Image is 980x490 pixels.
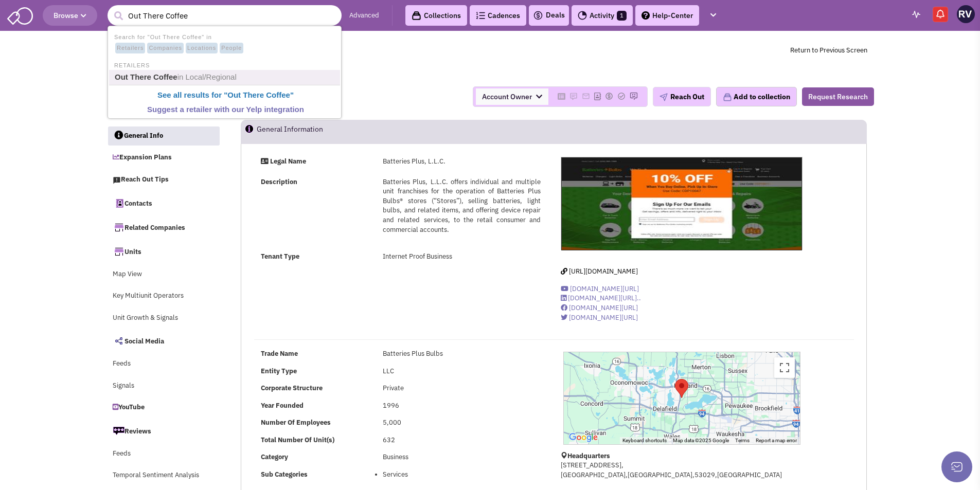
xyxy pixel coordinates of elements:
[660,93,668,101] img: plane.png
[572,5,633,26] a: Activity1
[261,401,304,410] b: Year Founded
[109,31,340,55] li: Search for "Out There Coffee" in
[261,349,298,358] b: Trade Name
[220,43,243,54] span: People
[43,5,97,26] button: Browse
[349,11,379,21] a: Advanced
[261,418,331,427] b: Number Of Employees
[376,367,547,376] div: LLC
[108,354,220,374] a: Feeds
[108,216,220,238] a: Related Companies
[108,241,220,262] a: Units
[108,5,342,26] input: Search
[112,103,340,117] a: Suggest a retailer with our Yelp integration
[108,398,220,418] a: YouTube
[257,120,323,143] h2: General Information
[108,286,220,306] a: Key Multiunit Operators
[569,303,638,312] span: [DOMAIN_NAME][URL]
[566,431,600,444] a: Open this area in Google Maps (opens a new window)
[675,379,688,398] div: Batteries Plus, L.L.C.
[186,43,218,54] span: Locations
[617,92,626,100] img: Please add to your accounts
[622,437,667,444] button: Keyboard shortcuts
[653,87,711,106] button: Reach Out
[569,92,578,100] img: Please add to your accounts
[533,9,565,22] a: Deals
[569,313,638,322] span: [DOMAIN_NAME][URL]
[147,105,304,114] b: Suggest a retailer with our Yelp integration
[716,87,797,106] button: Add to collection
[630,92,638,100] img: Please add to your accounts
[723,93,732,102] img: icon-collection-lavender.png
[561,267,638,276] a: [URL][DOMAIN_NAME]
[802,87,874,106] button: Request Research
[569,267,638,276] span: [URL][DOMAIN_NAME]
[578,11,587,20] img: Activity.png
[376,157,547,167] div: Batteries Plus, L.L.C.
[261,252,299,261] strong: Tenant Type
[261,452,288,461] b: Category
[567,451,610,460] b: Headquarters
[108,308,220,328] a: Unit Growth & Signals
[790,46,867,55] a: Return to Previous Screen
[376,349,547,359] div: Batteries Plus Bulbs
[561,461,803,480] p: [STREET_ADDRESS], [GEOGRAPHIC_DATA],[GEOGRAPHIC_DATA],53029,[GEOGRAPHIC_DATA]
[109,59,340,70] li: RETAILERS
[270,157,306,166] strong: Legal Name
[108,420,220,442] a: Reviews
[561,303,638,312] a: [DOMAIN_NAME][URL]
[533,9,543,22] img: icon-deals.svg
[108,466,220,485] a: Temporal Sentiment Analysis
[108,126,220,146] a: General Info
[635,5,699,26] a: Help-Center
[261,384,323,392] b: Corporate Structure
[261,435,334,444] b: Total Number Of Unit(s)
[566,431,600,444] img: Google
[605,92,613,100] img: Please add to your accounts
[108,148,220,168] a: Expansion Plans
[383,470,540,480] li: Services
[561,294,641,302] a: [DOMAIN_NAME][URL]..
[561,284,639,293] a: [DOMAIN_NAME][URL]
[412,11,421,21] img: icon-collection-lavender-black.svg
[112,70,340,84] a: Out There Coffeein Local/Regional
[756,438,797,443] a: Report a map error
[376,418,547,428] div: 5,000
[157,90,294,99] b: See all results for " "
[570,284,639,293] span: [DOMAIN_NAME][URL]
[115,43,145,54] span: Retailers
[561,313,638,322] a: [DOMAIN_NAME][URL]
[7,5,33,25] img: SmartAdmin
[376,401,547,411] div: 1996
[261,177,297,186] strong: Description
[735,438,750,443] a: Terms (opens in new tab)
[774,357,795,378] button: Toggle fullscreen view
[568,294,641,302] span: [DOMAIN_NAME][URL]..
[108,265,220,284] a: Map View
[376,435,547,445] div: 632
[673,438,729,443] span: Map data ©2025 Google
[108,444,220,464] a: Feeds
[376,452,547,462] div: Business
[617,11,627,21] span: 1
[261,470,308,479] b: Sub Categories
[476,12,485,19] img: Cadences_logo.png
[376,384,547,393] div: Private
[177,72,237,81] span: in Local/Regional
[642,11,650,20] img: help.png
[582,92,590,100] img: Please add to your accounts
[261,367,297,375] b: Entity Type
[147,43,184,54] span: Companies
[470,5,526,26] a: Cadences
[561,157,802,250] img: Batteries Plus, L.L.C.
[108,376,220,396] a: Signals
[54,11,86,20] span: Browse
[227,90,290,99] b: Out There Coffee
[405,5,467,26] a: Collections
[957,5,975,23] img: Robin Velan
[108,170,220,190] a: Reach Out Tips
[376,252,547,262] div: Internet Proof Business
[112,88,340,102] a: See all results for "Out There Coffee"
[383,177,540,234] span: Batteries Plus, L.L.C. offers individual and multiple unit franchises for the operation of Batter...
